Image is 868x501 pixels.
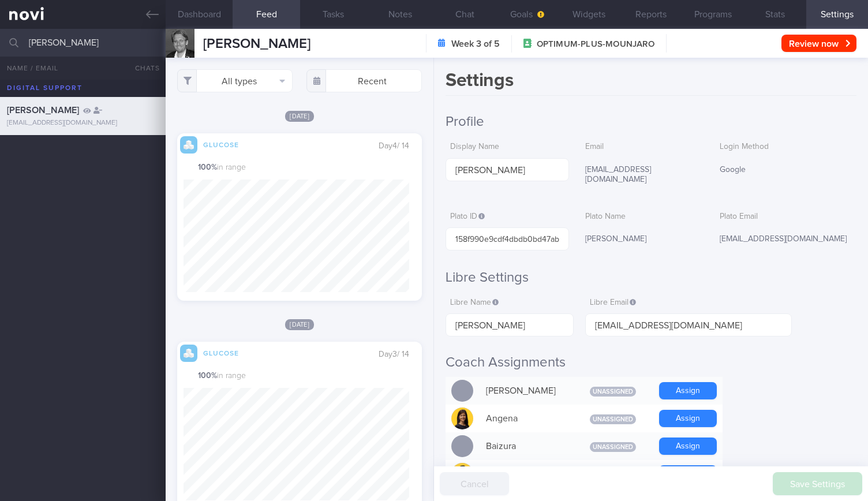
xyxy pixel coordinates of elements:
h1: Settings [446,69,856,96]
strong: 100 % [198,372,217,380]
h2: Libre Settings [446,269,856,286]
span: Unassigned [590,414,636,424]
div: Baizura [480,435,573,458]
span: in range [198,163,246,173]
span: Plato ID [450,212,485,220]
div: Angena [480,407,573,430]
span: Unassigned [590,442,636,452]
div: Glucose [197,139,244,149]
div: Google [715,158,856,182]
div: [PERSON_NAME] [581,227,704,252]
label: Plato Email [720,212,852,222]
span: in range [198,371,246,382]
label: Plato Name [585,212,699,222]
div: [EMAIL_ADDRESS][DOMAIN_NAME] [715,227,856,252]
button: All types [177,69,293,92]
div: Day 3 / 14 [379,349,418,360]
div: [EMAIL_ADDRESS][DOMAIN_NAME] [7,119,159,128]
span: [DATE] [285,319,314,330]
strong: Week 3 of 5 [451,38,500,50]
button: Assign [659,382,717,399]
label: Email [585,142,699,152]
button: Assign [659,438,717,455]
button: Review now [781,35,856,52]
div: Glucose [197,347,244,357]
span: [PERSON_NAME] [203,37,310,51]
div: Day 4 / 14 [379,140,418,152]
button: Assign [659,465,717,483]
label: Display Name [450,142,564,152]
span: Unassigned [590,387,636,397]
span: [PERSON_NAME] [7,106,79,115]
span: OPTIMUM-PLUS-MOUNJARO [537,39,654,50]
button: Assign [659,410,717,427]
div: [EMAIL_ADDRESS][DOMAIN_NAME] [581,158,704,192]
div: [PERSON_NAME] [480,379,573,402]
h2: Coach Assignments [446,354,856,371]
strong: 100 % [198,163,217,171]
span: [DATE] [285,111,314,122]
label: Login Method [720,142,852,152]
span: Libre Email [590,298,636,306]
div: [PERSON_NAME] [480,462,573,485]
button: Chats [119,57,166,80]
span: Libre Name [450,298,499,306]
h2: Profile [446,113,856,130]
